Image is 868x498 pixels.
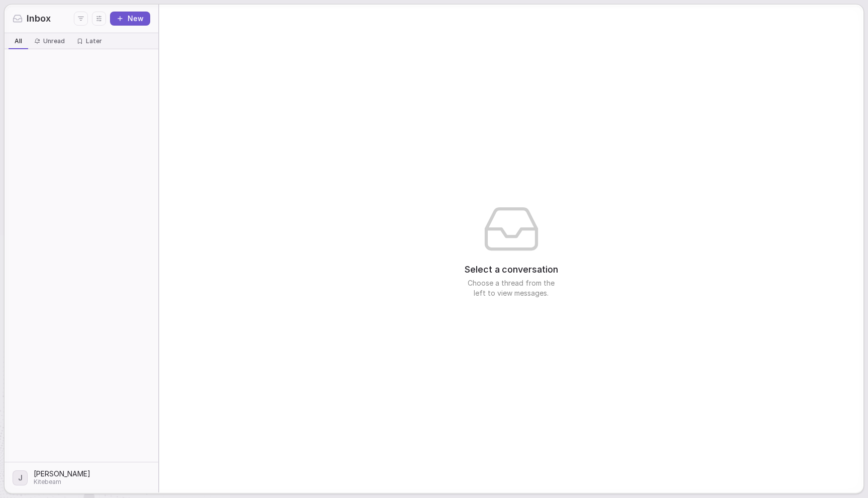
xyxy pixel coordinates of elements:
[465,263,558,276] span: Select a conversation
[34,469,90,479] span: [PERSON_NAME]
[461,278,562,298] span: Choose a thread from the left to view messages.
[15,37,22,45] span: All
[92,12,106,26] button: Display settings
[18,471,23,484] span: J
[74,12,88,26] button: Filters
[86,37,102,45] span: Later
[27,12,51,25] span: Inbox
[110,12,150,26] button: New
[43,37,65,45] span: Unread
[34,478,90,486] span: Kitebeam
